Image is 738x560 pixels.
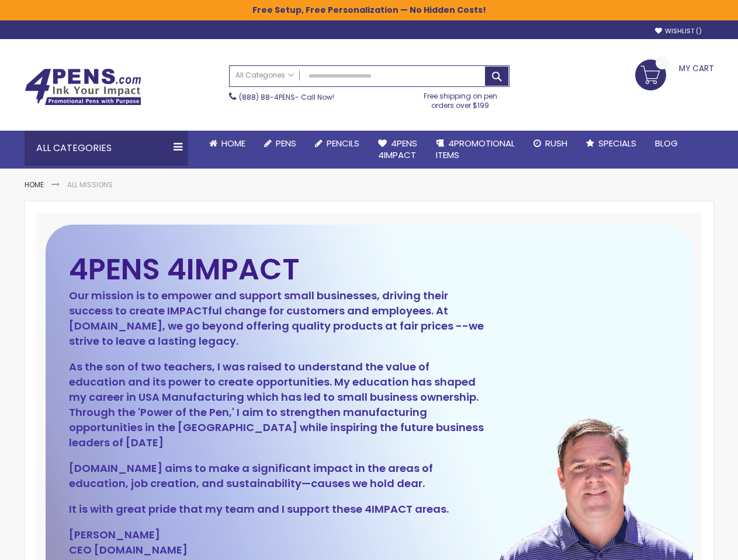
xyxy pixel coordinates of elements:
p: It is with great pride that my team and I support these 4IMPACT areas. [69,502,485,517]
a: (888) 88-4PENS [239,92,295,102]
a: Home [25,180,44,190]
span: Home [221,137,245,149]
h2: 4PENS 4IMPACT [69,260,485,279]
img: 4Pens Custom Pens and Promotional Products [25,68,141,106]
p: Our mission is to empower and support small businesses, driving their success to create IMPACTful... [69,288,485,349]
span: Rush [545,137,567,149]
span: Blog [655,137,678,149]
a: Specials [577,131,646,156]
a: 4Pens4impact [369,131,427,169]
a: 4PROMOTIONALITEMS [427,131,524,169]
a: Home [200,131,255,156]
span: - Call Now! [239,92,334,102]
span: 4Pens 4impact [378,137,417,161]
span: 4PROMOTIONAL ITEMS [436,137,515,161]
span: All Categories [235,71,294,80]
a: Pens [255,131,306,156]
a: Wishlist [655,27,702,36]
a: All Categories [230,66,300,85]
strong: All Missions [67,180,113,190]
div: All Categories [25,131,188,166]
div: Free shipping on pen orders over $199 [411,87,510,110]
a: Pencils [306,131,369,156]
a: Blog [646,131,687,156]
a: Rush [524,131,577,156]
p: [DOMAIN_NAME] aims to make a significant impact in the areas of education, job creation, and sust... [69,461,485,491]
p: [PERSON_NAME] CEO [DOMAIN_NAME] [69,527,485,558]
span: Specials [598,137,636,149]
span: Pencils [327,137,359,149]
p: As the son of two teachers, I was raised to understand the value of education and its power to cr... [69,359,485,450]
span: Pens [276,137,296,149]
